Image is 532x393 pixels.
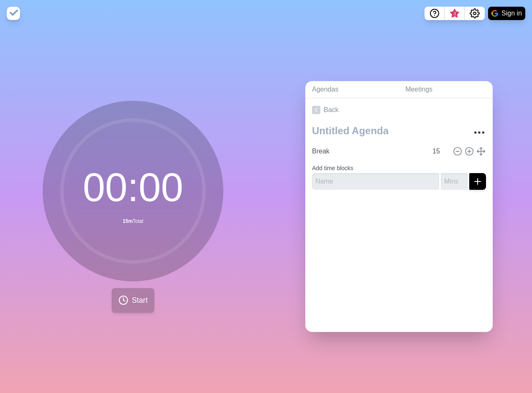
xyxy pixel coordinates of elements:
[305,98,493,122] a: Back
[451,10,458,17] span: 3
[488,7,525,20] button: Sign in
[445,7,465,20] button: What’s new
[425,7,445,20] button: Help
[429,143,449,160] input: Mins
[7,7,20,20] img: timeblocks logo
[312,173,439,190] input: Name
[132,295,148,306] span: Start
[491,10,498,17] img: google logo
[305,81,399,98] a: Agendas
[441,173,468,190] input: Mins
[465,7,485,20] button: Settings
[309,143,427,160] input: Name
[399,81,493,98] a: Meetings
[471,124,488,141] button: More
[112,288,154,313] button: Start
[312,165,353,171] label: Add time blocks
